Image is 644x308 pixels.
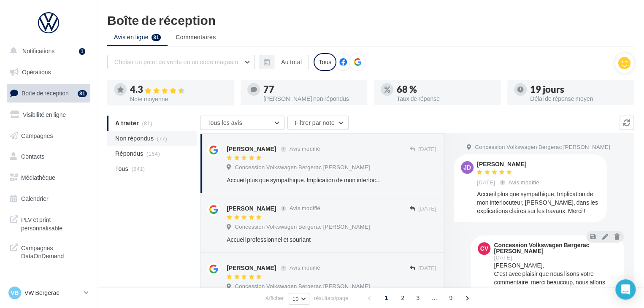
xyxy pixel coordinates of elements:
[263,96,360,102] div: [PERSON_NAME] non répondus
[157,135,167,142] span: (77)
[11,289,19,297] span: VB
[227,145,276,153] div: [PERSON_NAME]
[79,48,85,55] div: 1
[494,255,512,260] span: [DATE]
[5,106,92,124] a: Visibilité en ligne
[289,293,309,305] button: 10
[5,169,92,186] a: Médiathèque
[5,190,92,208] a: Calendrier
[5,211,92,235] a: PLV et print personnalisable
[290,205,320,212] span: Avis modifié
[21,153,44,160] span: Contacts
[131,165,145,172] span: (241)
[115,165,128,173] span: Tous
[78,90,87,97] div: 81
[418,146,436,153] span: [DATE]
[397,85,494,94] div: 68 %
[107,14,634,26] div: Boîte de réception
[314,294,349,302] span: résultats/page
[5,63,92,81] a: Opérations
[107,55,255,69] button: Choisir un point de vente ou un code magasin
[115,134,154,143] span: Non répondus
[22,47,54,54] span: Notifications
[21,195,49,202] span: Calendrier
[397,96,494,102] div: Taux de réponse
[5,127,92,145] a: Campagnes
[5,42,89,60] button: Notifications 1
[22,68,51,76] span: Opérations
[24,289,81,297] p: VW Bergerac
[615,279,636,300] div: Open Intercom Messenger
[21,174,55,181] span: Médiathèque
[115,149,143,158] span: Répondus
[444,291,457,305] span: 9
[23,111,66,118] span: Visibilité en ligne
[379,291,393,305] span: 1
[235,283,370,290] span: Concession Volkswagen Bergerac [PERSON_NAME]
[21,132,53,139] span: Campagnes
[227,264,276,272] div: [PERSON_NAME]
[5,148,92,165] a: Contacts
[475,143,610,151] span: Concession Volkswagen Bergerac [PERSON_NAME]
[146,150,160,157] span: (164)
[5,239,92,264] a: Campagnes DataOnDemand
[530,96,627,102] div: Délai de réponse moyen
[287,116,349,130] button: Filtrer par note
[235,223,370,231] span: Concession Volkswagen Bergerac [PERSON_NAME]
[130,85,227,95] div: 4.3
[290,265,320,271] span: Avis modifié
[463,163,471,172] span: JD
[396,291,409,305] span: 2
[7,285,90,301] a: VB VW Bergerac
[227,235,382,244] div: Accueil professionnel et souriant
[114,58,238,65] span: Choisir un point de vente ou un code magasin
[21,214,87,232] span: PLV et print personnalisable
[22,89,69,97] span: Boîte de réception
[207,119,242,126] span: Tous les avis
[5,84,92,102] a: Boîte de réception81
[314,53,336,71] div: Tous
[480,244,488,253] span: CV
[477,179,495,186] span: [DATE]
[290,146,320,152] span: Avis modifié
[263,85,360,94] div: 77
[418,205,436,213] span: [DATE]
[428,291,441,305] span: ...
[411,291,425,305] span: 3
[292,295,299,302] span: 10
[227,204,276,213] div: [PERSON_NAME]
[274,55,309,69] button: Au total
[477,190,600,215] div: Accueil plus que sympathique. Implication de mon interlocuteur, [PERSON_NAME], dans les explicati...
[260,55,309,69] button: Au total
[418,265,436,272] span: [DATE]
[265,294,284,302] span: Afficher
[494,242,615,254] div: Concession Volkswagen Bergerac [PERSON_NAME]
[477,161,541,167] div: [PERSON_NAME]
[200,116,284,130] button: Tous les avis
[509,179,539,186] span: Avis modifié
[235,164,370,171] span: Concession Volkswagen Bergerac [PERSON_NAME]
[176,33,216,41] span: Commentaires
[530,85,627,94] div: 19 jours
[130,96,227,102] div: Note moyenne
[227,176,382,184] div: Accueil plus que sympathique. Implication de mon interlocuteur, [PERSON_NAME], dans les explicati...
[21,242,87,260] span: Campagnes DataOnDemand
